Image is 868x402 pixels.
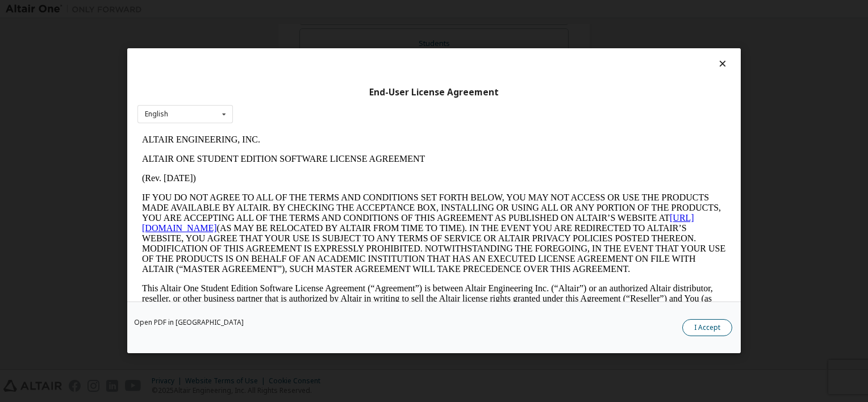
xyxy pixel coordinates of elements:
[145,111,168,118] div: English
[682,320,732,337] button: I Accept
[134,320,244,326] a: Open PDF in [GEOGRAPHIC_DATA]
[5,24,589,34] p: ALTAIR ONE STUDENT EDITION SOFTWARE LICENSE AGREEMENT
[137,87,731,98] div: End-User License Agreement
[5,5,589,15] p: ALTAIR ENGINEERING, INC.
[5,43,589,53] p: (Rev. [DATE])
[5,153,589,194] p: This Altair One Student Edition Software License Agreement (“Agreement”) is between Altair Engine...
[5,83,557,103] a: [URL][DOMAIN_NAME]
[5,62,589,144] p: IF YOU DO NOT AGREE TO ALL OF THE TERMS AND CONDITIONS SET FORTH BELOW, YOU MAY NOT ACCESS OR USE...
